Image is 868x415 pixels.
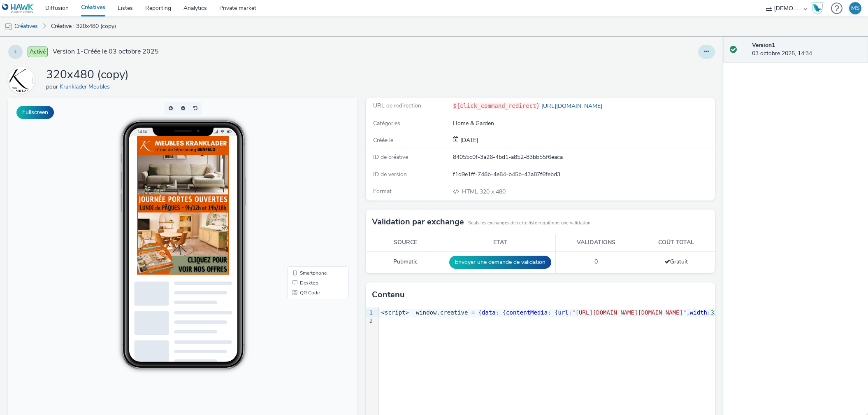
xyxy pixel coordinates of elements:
span: contentMedia [506,309,548,316]
div: MS [851,2,860,14]
th: Etat [445,234,556,251]
span: ID de créative [373,153,408,161]
span: Activé [28,47,48,57]
div: Home & Garden [453,119,714,128]
th: Coût total [637,234,715,251]
small: Seuls les exchanges de cette liste requièrent une validation [468,220,590,226]
span: [DATE] [459,136,478,144]
span: 14:34 [129,32,138,36]
span: 320 x 480 [461,188,506,196]
span: Smartphone [292,173,318,178]
li: Smartphone [281,170,339,180]
span: Version 1 - Créée le 03 octobre 2025 [53,47,159,56]
span: URL de redirection [373,102,421,110]
div: 2 [366,317,374,325]
img: mobile [4,23,12,31]
div: 1 [366,309,374,317]
span: pour [46,83,60,91]
div: 84055c0f-3a26-4bd1-a852-83bb55f6eaca [453,153,714,161]
div: Création 03 octobre 2025, 14:34 [459,136,478,145]
a: Kranklader Meubles [8,76,38,84]
span: ID de version [373,170,407,178]
span: data [482,309,496,316]
span: Catégories [373,119,400,127]
span: Desktop [292,183,310,188]
img: Hawk Academy [811,2,824,15]
span: Créée le [373,136,393,144]
a: Hawk Academy [811,2,827,15]
img: Kranklader Meubles [9,68,33,92]
span: QR Code [292,193,311,198]
span: url [558,309,569,316]
div: 03 octobre 2025, 14:34 [752,41,861,58]
img: undefined Logo [2,3,34,14]
span: 0 [594,258,598,266]
button: Fullscreen [16,106,54,119]
code: ${click_command_redirect} [453,103,540,109]
li: Desktop [281,180,339,190]
h3: Contenu [372,289,405,301]
h3: Validation par exchange [372,216,464,228]
th: Source [366,234,445,251]
th: Validations [556,234,637,251]
div: f1d9e1ff-748b-4e84-b45b-43a87f6febd3 [453,170,714,179]
span: 320 [710,309,721,316]
span: Format [373,187,392,195]
span: width [690,309,707,316]
strong: Version 1 [752,41,775,49]
span: "[URL][DOMAIN_NAME][DOMAIN_NAME]" [572,309,686,316]
button: Envoyer une demande de validation [449,256,551,269]
td: Pubmatic [366,251,445,273]
a: Kranklader Meubles [60,83,113,91]
li: QR Code [281,190,339,200]
span: HTML [462,188,480,196]
a: [URL][DOMAIN_NAME] [540,102,606,110]
h1: 320x480 (copy) [46,67,129,83]
a: Créative : 320x480 (copy) [47,16,120,36]
span: Gratuit [664,258,688,266]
